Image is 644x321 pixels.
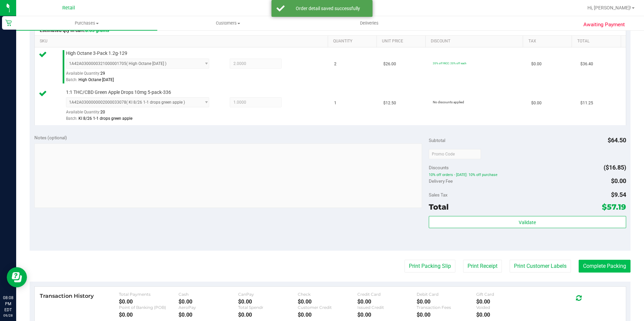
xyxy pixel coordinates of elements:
div: $0.00 [238,312,298,318]
button: Validate [429,216,626,228]
span: Notes (optional) [34,135,67,140]
a: Tax [528,39,569,44]
span: 29 [100,71,105,76]
span: Validate [519,220,536,225]
div: $0.00 [179,298,238,305]
a: Deliveries [299,16,440,30]
button: Print Customer Labels [510,260,571,273]
button: Print Receipt [463,260,502,273]
span: $36.40 [580,61,593,67]
a: Total [577,39,618,44]
span: Deliveries [351,20,388,26]
div: $0.00 [238,298,298,305]
div: $0.00 [476,312,536,318]
span: Purchases [16,20,157,26]
a: Discount [431,39,520,44]
span: Discounts [429,162,449,174]
div: Available Quantity: [66,69,217,82]
button: Print Packing Slip [405,260,455,273]
button: Complete Packing [579,260,631,273]
div: $0.00 [357,298,417,305]
span: $12.50 [383,100,396,106]
div: Cash [179,292,238,297]
span: 1:1 THC/CBD Green Apple Drops 10mg 5-pack-336 [66,89,171,96]
div: AeroPay [179,305,238,310]
span: KI 8/26 1-1 drops green apple [78,116,132,121]
a: Quantity [333,39,374,44]
p: 09/28 [3,313,13,318]
a: Customers [157,16,298,30]
span: ($16.85) [604,164,626,171]
span: Sales Tax [429,192,448,198]
span: $0.00 [531,61,542,67]
span: $11.25 [580,100,593,106]
span: 20 [100,110,105,114]
div: Credit Card [357,292,417,297]
span: Batch: [66,77,77,82]
span: $9.54 [611,191,626,198]
div: Check [298,292,357,297]
div: Customer Credit [298,305,357,310]
div: Debit Card [417,292,476,297]
span: No discounts applied [433,100,464,104]
div: $0.00 [298,298,357,305]
a: Purchases [16,16,157,30]
p: 08:08 PM EDT [3,295,13,313]
span: 1 [334,100,336,106]
span: Delivery Fee [429,178,453,184]
span: $64.50 [608,137,626,144]
span: Retail [62,5,75,11]
div: CanPay [238,292,298,297]
a: Unit Price [382,39,423,44]
div: $0.00 [476,298,536,305]
div: $0.00 [357,312,417,318]
span: Batch: [66,116,77,121]
input: Promo Code [429,149,481,159]
span: 2 [334,61,336,67]
inline-svg: Retail [5,20,12,26]
span: High Octane 3-Pack 1.2g-129 [66,50,127,57]
span: $26.00 [383,61,396,67]
div: Total Spendr [238,305,298,310]
div: Transaction Fees [417,305,476,310]
div: $0.00 [298,312,357,318]
iframe: Resource center [7,267,27,287]
div: $0.00 [417,298,476,305]
span: High Octane [DATE] [78,77,114,82]
div: $0.00 [119,312,179,318]
span: 10% off orders - [DATE]: 10% off purchase [429,173,626,177]
span: Awaiting Payment [583,21,625,29]
span: Customers [158,20,298,26]
span: $0.00 [611,177,626,184]
span: 20% off RICC: 20% off each [433,62,466,65]
div: Issued Credit [357,305,417,310]
span: Total [429,202,449,212]
div: Voided [476,305,536,310]
span: $0.00 [531,100,542,106]
span: Subtotal [429,138,445,143]
div: Gift Card [476,292,536,297]
div: Point of Banking (POB) [119,305,179,310]
span: $57.19 [602,202,626,212]
div: $0.00 [417,312,476,318]
span: Hi, [PERSON_NAME]! [587,5,631,10]
div: Total Payments [119,292,179,297]
div: $0.00 [119,298,179,305]
div: Order detail saved successfully [288,5,367,12]
a: SKU [40,39,325,44]
div: $0.00 [179,312,238,318]
div: Available Quantity: [66,107,217,120]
